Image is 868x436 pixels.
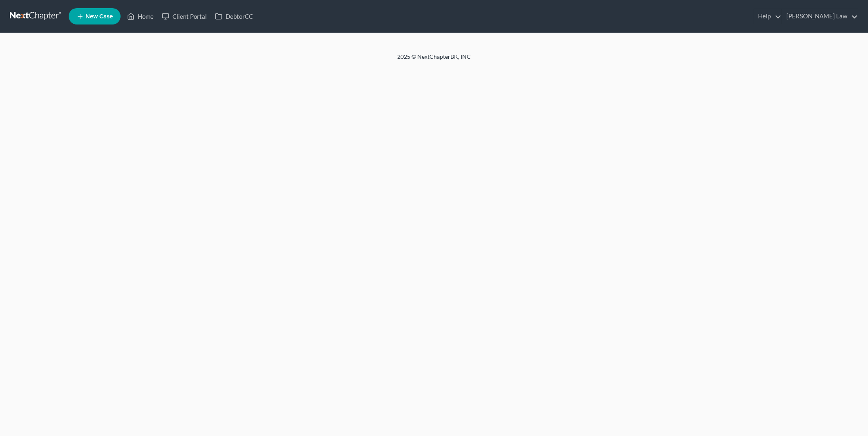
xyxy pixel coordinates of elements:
[754,9,781,24] a: Help
[201,53,667,67] div: 2025 © NextChapterBK, INC
[782,9,858,24] a: [PERSON_NAME] Law
[123,9,158,24] a: Home
[69,8,121,24] new-legal-case-button: New Case
[211,9,257,24] a: DebtorCC
[158,9,211,24] a: Client Portal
